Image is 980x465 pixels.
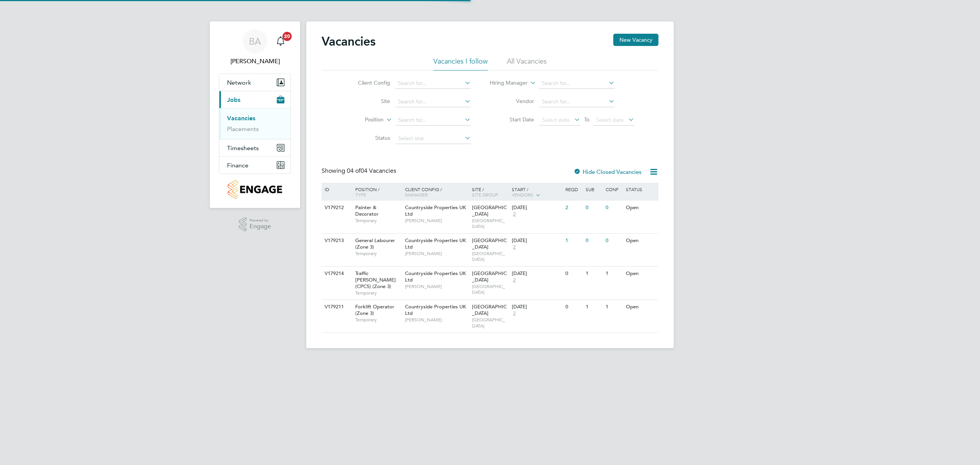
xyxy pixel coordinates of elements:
[227,115,255,122] a: Vacancies
[322,34,376,49] h2: Vacancies
[512,304,562,310] div: [DATE]
[219,29,291,66] a: BA[PERSON_NAME]
[542,116,570,123] span: Select date
[584,267,604,281] div: 1
[350,183,403,201] div: Position /
[512,244,517,251] span: 2
[584,300,604,314] div: 1
[355,218,401,224] span: Temporary
[322,167,398,175] div: Showing
[472,317,508,329] span: [GEOGRAPHIC_DATA]
[227,125,259,133] a: Placements
[227,162,248,169] span: Finance
[323,183,350,196] div: ID
[405,303,466,316] span: Countryside Properties UK Ltd
[613,34,658,46] button: New Vacancy
[624,201,657,215] div: Open
[472,270,507,283] span: [GEOGRAPHIC_DATA]
[323,300,350,314] div: V179211
[219,57,291,66] span: Brandon Arnold
[355,290,401,296] span: Temporary
[210,21,300,208] nav: Main navigation
[403,183,470,201] div: Client Config /
[512,211,517,218] span: 2
[433,57,488,70] li: Vacancies I follow
[584,201,604,215] div: 0
[624,300,657,314] div: Open
[470,183,510,201] div: Site /
[227,96,240,103] span: Jobs
[340,116,384,124] label: Position
[604,267,624,281] div: 1
[512,192,533,198] span: Vendors
[219,74,291,91] button: Network
[219,139,291,156] button: Timesheets
[405,283,468,290] span: [PERSON_NAME]
[582,115,592,124] span: To
[507,57,547,70] li: All Vacancies
[347,167,396,175] span: 04 Vacancies
[624,234,657,248] div: Open
[355,251,401,257] span: Temporary
[405,317,468,323] span: [PERSON_NAME]
[539,78,615,89] input: Search for...
[472,283,508,295] span: [GEOGRAPHIC_DATA]
[346,98,390,105] label: Site
[563,201,583,215] div: 2
[563,300,583,314] div: 0
[273,29,288,54] a: 20
[584,234,604,248] div: 0
[563,267,583,281] div: 0
[405,218,468,224] span: [PERSON_NAME]
[490,98,534,105] label: Vendor
[512,270,562,277] div: [DATE]
[584,183,604,196] div: Sub
[219,180,291,199] a: Go to home page
[395,78,471,89] input: Search for...
[472,237,507,250] span: [GEOGRAPHIC_DATA]
[604,201,624,215] div: 0
[472,251,508,262] span: [GEOGRAPHIC_DATA]
[250,223,271,230] span: Engage
[355,303,394,316] span: Forklift Operator (Zone 3)
[283,32,292,41] span: 20
[405,270,466,283] span: Countryside Properties UK Ltd
[355,237,395,250] span: General Labourer (Zone 3)
[355,317,401,323] span: Temporary
[405,192,428,198] span: Manager
[250,217,271,224] span: Powered by
[346,134,390,141] label: Status
[472,192,498,198] span: Site Group
[472,303,507,316] span: [GEOGRAPHIC_DATA]
[510,183,563,202] div: Start /
[624,183,657,196] div: Status
[604,300,624,314] div: 1
[228,180,282,199] img: countryside-properties-logo-retina.png
[395,115,471,126] input: Search for...
[249,36,261,46] span: BA
[323,234,350,248] div: V179213
[395,133,471,144] input: Select one
[563,234,583,248] div: 1
[573,168,642,175] label: Hide Closed Vacancies
[604,234,624,248] div: 0
[355,204,379,217] span: Painter & Decorator
[323,201,350,215] div: V179212
[405,204,466,217] span: Countryside Properties UK Ltd
[355,270,396,290] span: Traffic [PERSON_NAME] (CPCS) (Zone 3)
[512,277,517,283] span: 2
[596,116,624,123] span: Select date
[604,183,624,196] div: Conf
[219,108,291,139] div: Jobs
[405,237,466,250] span: Countryside Properties UK Ltd
[539,97,615,107] input: Search for...
[346,79,390,86] label: Client Config
[227,79,251,86] span: Network
[512,205,562,211] div: [DATE]
[483,79,528,87] label: Hiring Manager
[624,267,657,281] div: Open
[512,310,517,317] span: 2
[512,237,562,244] div: [DATE]
[563,183,583,196] div: Reqd
[395,97,471,107] input: Search for...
